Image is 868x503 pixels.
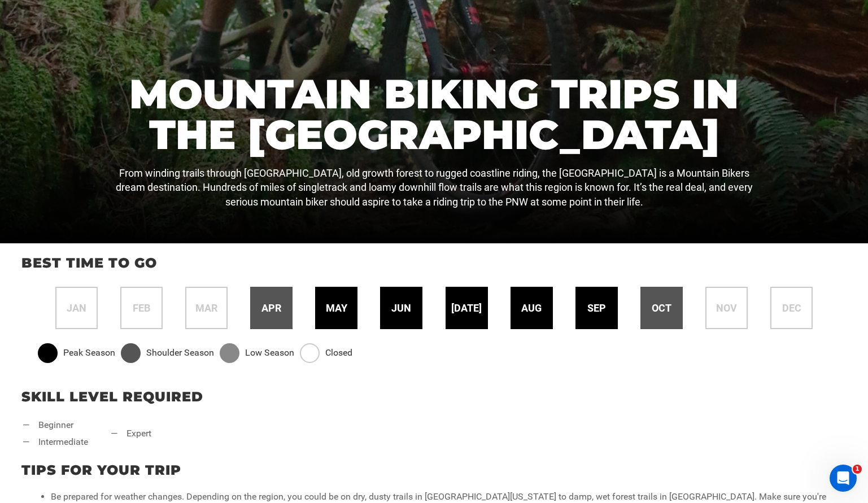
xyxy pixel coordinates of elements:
span: jan [67,301,86,316]
p: Skill Level Required [21,387,847,406]
span: oct [652,301,671,316]
span: Low Season [245,347,294,360]
span: sep [587,301,606,316]
li: expert [111,427,151,440]
span: apr [261,301,281,316]
span: dec [782,301,801,316]
span: may [326,301,347,316]
span: Closed [325,347,352,360]
span: Peak Season [63,347,115,360]
span: — [23,436,30,449]
span: mar [195,301,217,316]
span: — [111,427,118,440]
span: — [23,419,30,432]
span: 1 [853,465,862,474]
p: From winding trails through [GEOGRAPHIC_DATA], old growth forest to rugged coastline riding, the ... [114,166,754,209]
span: Shoulder Season [146,347,214,360]
span: nov [716,301,737,316]
span: jun [391,301,411,316]
h1: Mountain Biking Trips in the [GEOGRAPHIC_DATA] [114,73,754,155]
p: Tips for your trip [21,461,847,480]
iframe: Intercom live chat [830,465,857,492]
span: aug [521,301,542,316]
span: [DATE] [451,301,482,316]
li: beginner [23,419,88,432]
li: intermediate [23,436,88,449]
p: Best time to go [21,253,847,273]
span: feb [133,301,150,316]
